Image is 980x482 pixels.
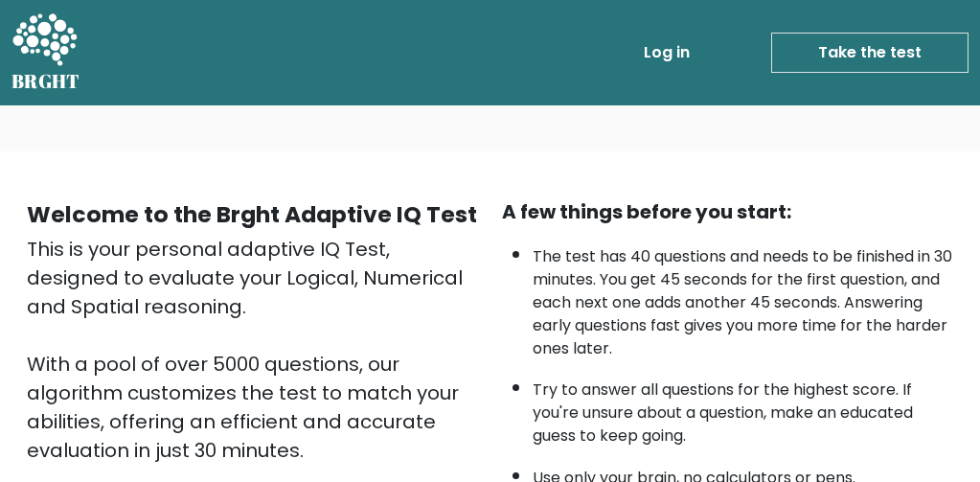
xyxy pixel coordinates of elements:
a: Take the test [771,33,969,73]
div: A few things before you start: [502,197,954,226]
b: Welcome to the Brght Adaptive IQ Test [27,198,477,230]
li: The test has 40 questions and needs to be finished in 30 minutes. You get 45 seconds for the firs... [533,236,954,360]
h5: BRGHT [11,70,80,93]
li: Try to answer all questions for the highest score. If you're unsure about a question, make an edu... [533,369,954,448]
a: Log in [636,34,697,72]
a: BRGHT [11,8,80,98]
